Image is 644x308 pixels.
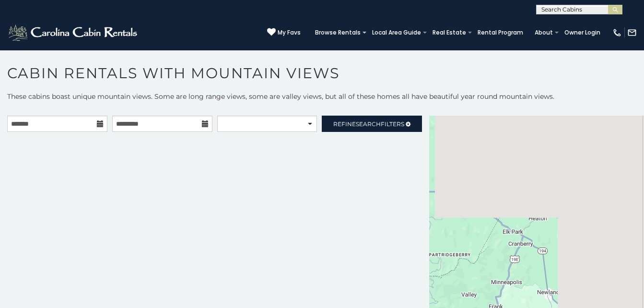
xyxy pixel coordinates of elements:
[310,26,365,39] a: Browse Rentals
[322,116,422,132] a: RefineSearchFilters
[278,28,301,37] span: My Favs
[367,26,426,39] a: Local Area Guide
[473,26,528,39] a: Rental Program
[612,28,622,37] img: phone-regular-white.png
[267,28,301,37] a: My Favs
[627,28,637,37] img: mail-regular-white.png
[7,23,140,42] img: White-1-2.png
[333,120,404,128] span: Refine Filters
[530,26,558,39] a: About
[428,26,471,39] a: Real Estate
[356,120,381,128] span: Search
[560,26,605,39] a: Owner Login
